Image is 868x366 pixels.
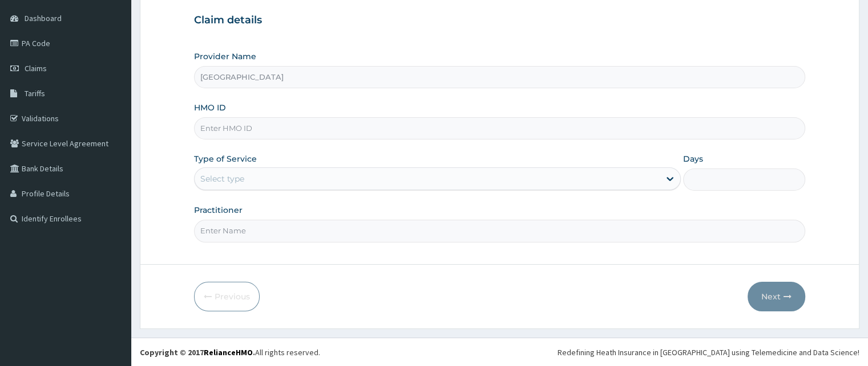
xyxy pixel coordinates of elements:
[194,282,260,311] button: Previous
[204,347,253,357] a: RelianceHMO
[748,282,805,311] button: Next
[683,153,703,165] label: Days
[558,347,859,358] div: Redefining Heath Insurance in [GEOGRAPHIC_DATA] using Telemedicine and Data Science!
[194,220,805,242] input: Enter Name
[25,63,47,73] span: Claims
[194,14,805,27] h3: Claim details
[194,51,256,62] label: Provider Name
[140,347,255,357] strong: Copyright © 2017 .
[194,204,243,216] label: Practitioner
[194,117,805,139] input: Enter HMO ID
[200,173,244,184] div: Select type
[25,88,45,98] span: Tariffs
[194,102,226,113] label: HMO ID
[25,13,62,23] span: Dashboard
[194,153,257,165] label: Type of Service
